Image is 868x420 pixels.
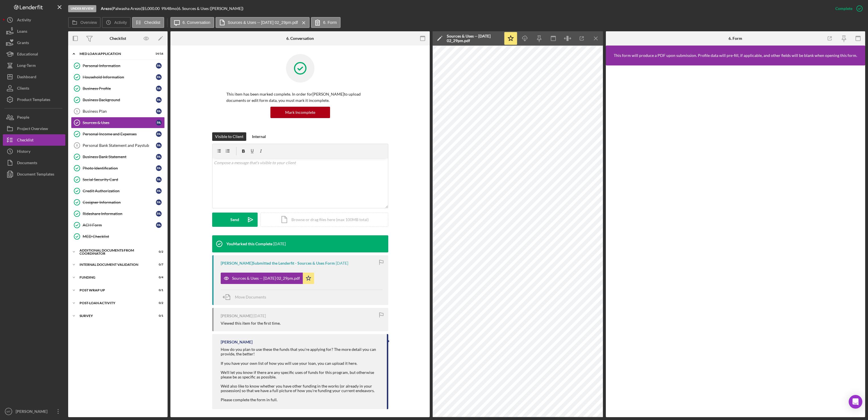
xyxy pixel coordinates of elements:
[170,17,214,28] button: 6. Conversation
[311,17,341,28] button: 6. Form
[215,132,243,141] div: Visible to Client
[221,290,272,304] button: Move Documents
[729,36,742,41] div: 6. Form
[80,289,149,292] div: Post Wrap Up
[849,395,862,409] div: Open Intercom Messenger
[71,128,165,140] a: Personal Income and ExpensesPA
[83,109,156,114] div: Business Plan
[156,97,162,103] div: P A
[71,219,165,231] a: ACH FormPA
[83,143,156,148] div: Personal Bank Statement and Paystub
[249,132,269,141] button: Internal
[83,155,156,159] div: Business Bank Statement
[101,6,112,11] b: Arezo
[76,144,78,147] tspan: 8
[221,361,381,402] div: If you have your own list of how you will use your loan, you can upload it here. We'll let you kn...
[153,276,163,279] div: 0 / 4
[80,249,149,255] div: Additional Documents from Coordinator
[212,132,246,141] button: Visible to Client
[83,75,156,79] div: Household Information
[153,52,163,55] div: 14 / 16
[144,20,160,25] label: Checklist
[156,199,162,205] div: P A
[153,301,163,305] div: 0 / 2
[221,261,335,265] div: [PERSON_NAME] Submitted the Lenderfit - Sources & Uses Form
[156,63,162,69] div: P A
[83,120,156,125] div: Sources & Uses
[68,5,96,12] div: Under Review
[83,86,156,91] div: Business Profile
[153,289,163,292] div: 0 / 1
[156,143,162,148] div: P A
[336,261,348,265] time: 2025-06-13 18:29
[156,86,162,91] div: P A
[286,36,314,41] div: 6. Conversation
[83,98,156,102] div: Business Background
[221,273,314,284] button: Sources & Uses -- [DATE] 02_29pm.pdf
[835,3,852,14] div: Complete
[71,197,165,208] a: Cosigner InformationPA
[71,140,165,151] a: 8Personal Bank Statement and PaystubPA
[83,234,164,239] div: MED Checklist
[142,6,161,11] div: $5,000.00
[71,106,165,117] a: 5Business PlanPA
[156,74,162,80] div: P A
[156,222,162,228] div: P A
[80,52,149,55] div: MED Loan Application
[156,131,162,137] div: P A
[83,132,156,136] div: Personal Income and Expenses
[221,340,253,344] div: [PERSON_NAME]
[232,276,300,281] div: Sources & Uses -- [DATE] 02_29pm.pdf
[71,151,165,162] a: Business Bank StatementPA
[14,406,51,419] div: [PERSON_NAME]
[156,120,162,125] div: P A
[323,20,337,25] label: 6. Form
[216,17,310,28] button: Sources & Uses -- [DATE] 02_29pm.pdf
[71,162,165,174] a: Photo IdentificationPA
[177,6,243,11] div: | 6. Sources & Uses ([PERSON_NAME])
[153,314,163,318] div: 0 / 1
[71,94,165,106] a: Business BackgroundPA
[285,107,315,118] div: Mark Incomplete
[83,166,156,170] div: Photo Identification
[71,208,165,219] a: Rideshare InformationPA
[113,6,142,11] div: Palwasha Arezo |
[612,71,860,411] iframe: Lenderfit form
[68,17,101,28] button: Overview
[226,91,374,104] p: This item has been marked complete. In order for [PERSON_NAME] to upload documents or edit form d...
[221,347,381,356] div: How do you plan to use these the funds that you're applying for? The more detail you can provide,...
[102,17,130,28] button: Activity
[156,108,162,114] div: P A
[114,20,127,25] label: Activity
[230,213,239,227] div: Send
[156,165,162,171] div: P A
[71,60,165,71] a: Personal InformationPA
[83,211,156,216] div: Rideshare Information
[221,321,281,326] div: Viewed this item for the first time.
[156,154,162,160] div: P A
